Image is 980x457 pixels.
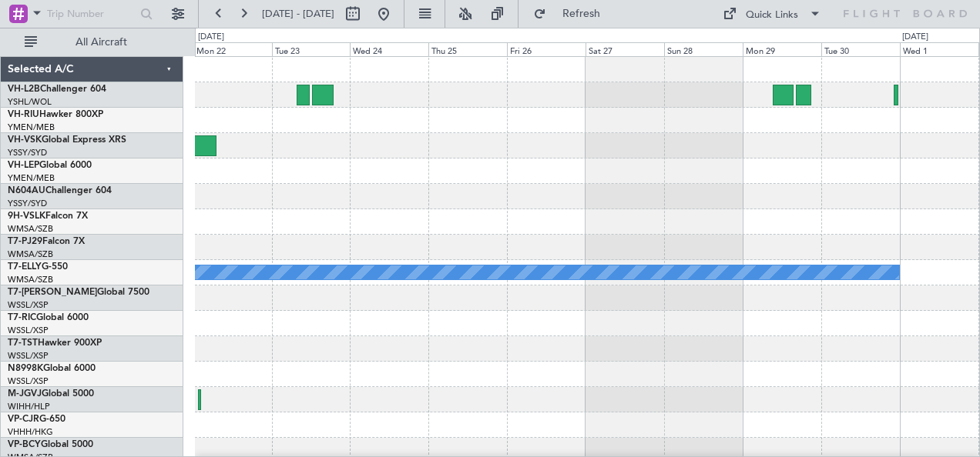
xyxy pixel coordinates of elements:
div: [DATE] [902,31,928,44]
span: T7-TST [8,339,38,348]
button: Refresh [526,2,619,26]
a: WSSL/XSP [8,299,49,311]
a: T7-TSTHawker 900XP [8,339,102,348]
span: VH-RIU [8,110,39,119]
a: VP-BCYGlobal 5000 [8,440,93,449]
div: Mon 29 [743,42,821,56]
div: Wed 1 [900,42,978,56]
span: T7-RIC [8,313,36,322]
a: VH-L2BChallenger 604 [8,85,106,94]
a: T7-RICGlobal 6000 [8,313,89,322]
a: YSSY/SYD [8,147,47,158]
a: YMEN/MEB [8,122,55,133]
span: N604AU [8,186,45,195]
a: VH-VSKGlobal Express XRS [8,135,126,145]
div: Tue 23 [272,42,351,56]
button: Quick Links [715,2,829,26]
span: VH-VSK [8,135,42,145]
a: VH-RIUHawker 800XP [8,110,103,119]
a: VHHH/HKG [8,426,53,438]
a: WIHH/HLP [8,401,50,412]
a: T7-ELLYG-550 [8,262,68,272]
a: M-JGVJGlobal 5000 [8,389,94,399]
div: Mon 22 [193,42,272,56]
a: N604AUChallenger 604 [8,186,112,195]
a: YMEN/MEB [8,172,55,184]
a: WSSL/XSP [8,350,49,362]
div: Wed 24 [350,42,428,56]
a: WMSA/SZB [8,223,53,235]
span: T7-PJ29 [8,237,42,246]
span: T7-[PERSON_NAME] [8,288,97,297]
span: VH-L2B [8,85,40,94]
a: 9H-VSLKFalcon 7X [8,212,88,221]
a: YSHL/WOL [8,96,52,108]
a: WMSA/SZB [8,274,53,285]
a: YSSY/SYD [8,198,47,209]
a: N8998KGlobal 6000 [8,364,96,373]
input: Trip Number [47,2,136,25]
a: T7-[PERSON_NAME]Global 7500 [8,288,149,297]
span: [DATE] - [DATE] [262,7,334,21]
span: All Aircraft [40,37,163,48]
div: Thu 25 [428,42,507,56]
div: Sat 27 [586,42,664,56]
a: T7-PJ29Falcon 7X [8,237,85,246]
button: All Aircraft [17,30,167,55]
span: 9H-VSLK [8,212,45,221]
span: M-JGVJ [8,389,42,399]
a: VH-LEPGlobal 6000 [8,161,92,170]
span: T7-ELLY [8,262,42,272]
div: Fri 26 [507,42,586,56]
div: Tue 30 [821,42,900,56]
span: VH-LEP [8,161,39,170]
div: Sun 28 [664,42,743,56]
a: WMSA/SZB [8,249,53,260]
span: N8998K [8,364,43,373]
span: VP-BCY [8,440,41,449]
a: WSSL/XSP [8,375,49,387]
span: Refresh [549,8,614,19]
a: WSSL/XSP [8,325,49,336]
div: Quick Links [746,8,798,23]
span: VP-CJR [8,415,39,424]
div: [DATE] [198,31,224,44]
a: VP-CJRG-650 [8,415,65,424]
